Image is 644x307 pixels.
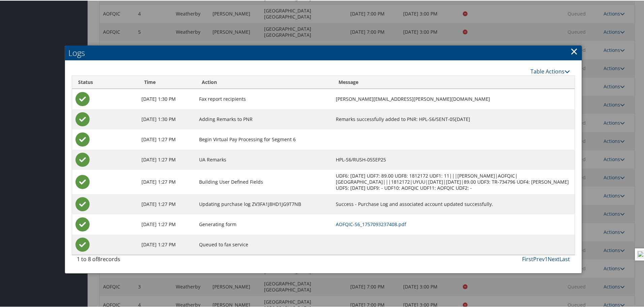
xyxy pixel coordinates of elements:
a: Last [559,255,570,262]
th: Message: activate to sort column ascending [332,75,575,88]
td: [DATE] 1:30 PM [138,109,196,129]
th: Time: activate to sort column ascending [138,75,196,88]
td: Fax report recipients [196,88,332,109]
td: HPL-S6/RUSH-05SEP25 [332,149,575,169]
td: UDF6: [DATE] UDF7: 89.00 UDF8: 1812172 UDF1: 11|||[PERSON_NAME]|AOFQIC|[GEOGRAPHIC_DATA]|||181217... [332,169,575,193]
a: Next [548,255,559,262]
a: Prev [533,255,545,262]
h2: Logs [65,45,582,60]
td: [PERSON_NAME][EMAIL_ADDRESS][PERSON_NAME][DOMAIN_NAME] [332,88,575,109]
td: Remarks successfully added to PNR: HPL-S6/SENT-05[DATE] [332,109,575,129]
span: 8 [97,255,100,262]
td: [DATE] 1:27 PM [138,169,196,193]
td: Success - Purchase Log and associated account updated successfully. [332,193,575,214]
td: [DATE] 1:27 PM [138,129,196,149]
td: UA Remarks [196,149,332,169]
td: [DATE] 1:27 PM [138,193,196,214]
a: 1 [545,255,548,262]
th: Action: activate to sort column ascending [196,75,332,88]
td: Building User Defined Fields [196,169,332,193]
div: 1 to 8 of records [77,254,193,266]
a: AOFQIC-S6_1757093237408.pdf [336,220,406,227]
th: Status: activate to sort column ascending [72,75,138,88]
td: Updating purchase log ZV3FA1J8HD1JG9T7NB [196,193,332,214]
a: Table Actions [530,67,570,74]
td: Generating form [196,214,332,234]
td: [DATE] 1:27 PM [138,149,196,169]
td: [DATE] 1:27 PM [138,214,196,234]
td: Queued to fax service [196,234,332,254]
td: Adding Remarks to PNR [196,109,332,129]
td: Begin Virtual Pay Processing for Segment 6 [196,129,332,149]
a: Close [570,44,578,57]
td: [DATE] 1:30 PM [138,88,196,109]
td: [DATE] 1:27 PM [138,234,196,254]
a: First [522,255,533,262]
